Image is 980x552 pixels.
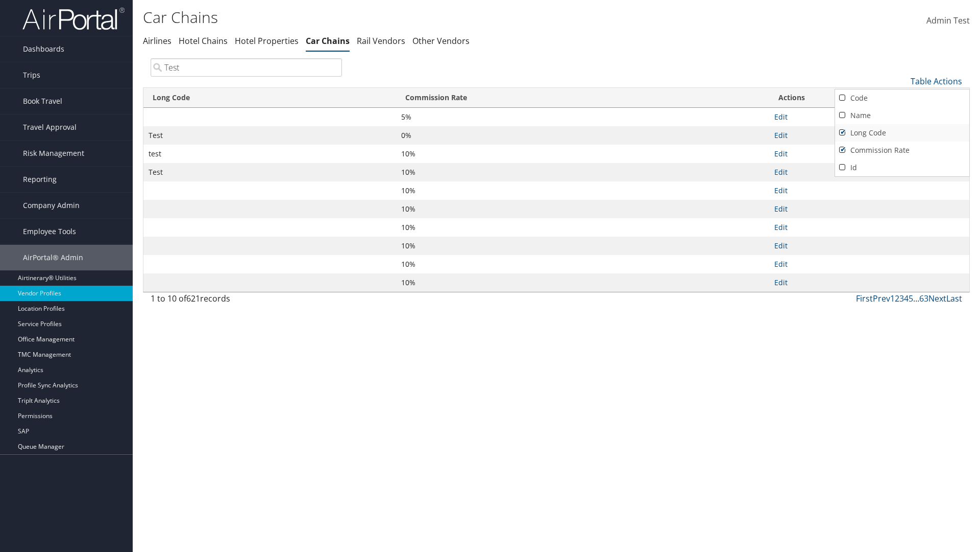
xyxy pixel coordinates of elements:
[23,114,77,140] span: Travel Approval
[835,159,969,176] a: Id
[23,36,64,62] span: Dashboards
[23,62,40,88] span: Trips
[835,89,969,107] a: Code
[23,167,57,192] span: Reporting
[23,141,84,166] span: Risk Management
[23,193,80,218] span: Company Admin
[22,7,125,31] img: airportal-logo.png
[835,124,969,142] a: Long Code
[835,142,969,159] a: Commission Rate
[23,219,76,244] span: Employee Tools
[23,88,62,114] span: Book Travel
[835,107,969,124] a: Name
[23,245,83,270] span: AirPortal® Admin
